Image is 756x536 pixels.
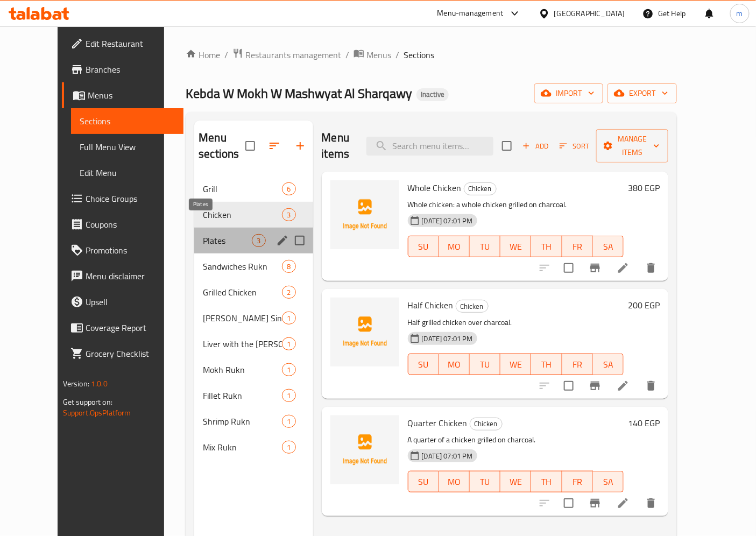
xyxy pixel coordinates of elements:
[628,298,660,313] h6: 200 EGP
[437,7,504,20] div: Menu-management
[62,186,184,211] a: Choice Groups
[224,48,228,61] li: /
[203,441,282,454] span: Mix Rukn
[262,133,287,159] span: Sort sections
[567,357,589,372] span: FR
[416,88,449,101] div: Inactive
[186,48,677,62] nav: breadcrumb
[628,180,660,195] h6: 380 EGP
[91,377,108,391] span: 1.0.0
[274,232,291,249] button: edit
[464,182,496,195] span: Chicken
[560,140,589,152] span: Sort
[330,298,399,366] img: Half Chicken
[282,337,295,350] div: items
[456,300,489,313] div: Chicken
[203,286,282,299] span: Grilled Chicken
[194,331,313,357] div: Liver with the [PERSON_NAME]1
[62,315,184,341] a: Coverage Report
[203,312,282,325] span: [PERSON_NAME] Sinih
[203,415,282,428] div: Shrimp Rukn
[366,137,493,156] input: search
[239,135,262,157] span: Select all sections
[282,260,295,273] div: items
[366,48,391,61] span: Menus
[505,357,527,372] span: WE
[71,134,184,160] a: Full Menu View
[203,208,282,221] span: Chicken
[282,339,295,349] span: 1
[413,357,435,372] span: SU
[597,239,619,255] span: SA
[418,451,477,461] span: [DATE] 07:01 PM
[252,234,265,247] div: items
[534,83,603,103] button: import
[562,471,593,492] button: FR
[62,341,184,366] a: Grocery Checklist
[194,228,313,253] div: Plates3edit
[282,415,295,428] div: items
[282,391,295,401] span: 1
[596,129,668,163] button: Manage items
[86,63,175,76] span: Branches
[500,236,531,257] button: WE
[456,300,488,313] span: Chicken
[86,347,175,360] span: Grocery Checklist
[194,253,313,279] div: Sandwiches Rukn8
[282,184,295,194] span: 6
[194,176,313,202] div: Grill6
[282,389,295,402] div: items
[88,89,175,102] span: Menus
[470,354,500,375] button: TU
[203,337,282,350] span: Liver with the [PERSON_NAME]
[500,354,531,375] button: WE
[408,471,439,492] button: SU
[62,289,184,315] a: Upsell
[505,239,527,255] span: WE
[567,474,589,490] span: FR
[597,474,619,490] span: SA
[535,239,557,255] span: TH
[203,234,252,247] span: Plates
[194,434,313,460] div: Mix Rukn1
[194,202,313,228] div: Chicken3
[282,182,295,195] div: items
[203,363,282,376] span: Mokh Rukn
[282,441,295,454] div: items
[535,357,557,372] span: TH
[557,375,580,397] span: Select to update
[439,236,470,257] button: MO
[557,492,580,514] span: Select to update
[62,57,184,82] a: Branches
[282,442,295,453] span: 1
[86,37,175,50] span: Edit Restaurant
[470,471,500,492] button: TU
[71,108,184,134] a: Sections
[531,471,562,492] button: TH
[554,8,625,19] div: [GEOGRAPHIC_DATA]
[562,236,593,257] button: FR
[605,132,660,159] span: Manage items
[470,236,500,257] button: TU
[413,239,435,255] span: SU
[330,180,399,249] img: Whole Chicken
[413,474,435,490] span: SU
[71,160,184,186] a: Edit Menu
[203,182,282,195] span: Grill
[418,216,477,226] span: [DATE] 07:01 PM
[86,192,175,205] span: Choice Groups
[186,81,412,105] span: Kebda W Mokh W Mashwyat Al Sharqawy
[543,87,595,100] span: import
[86,270,175,283] span: Menu disclaimer
[474,357,496,372] span: TU
[203,260,282,273] span: Sandwiches Rukn
[470,418,503,431] div: Chicken
[322,130,354,162] h2: Menu items
[443,239,465,255] span: MO
[638,255,664,281] button: delete
[593,354,624,375] button: SA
